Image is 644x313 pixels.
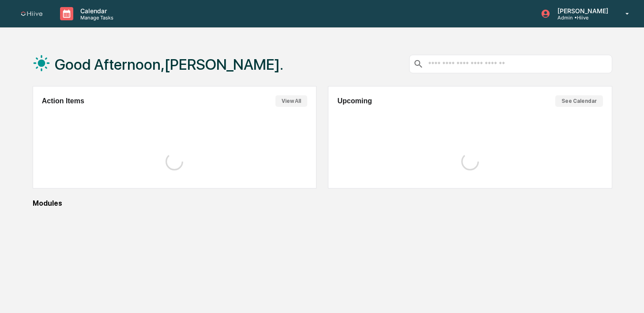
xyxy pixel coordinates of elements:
[275,95,307,107] button: View All
[73,7,118,15] p: Calendar
[73,15,118,21] p: Manage Tasks
[555,95,603,107] button: See Calendar
[55,56,283,73] h1: Good Afternoon,[PERSON_NAME].
[337,97,372,105] h2: Upcoming
[550,15,613,21] p: Admin • Hiive
[21,11,42,16] img: logo
[33,199,612,207] div: Modules
[42,97,84,105] h2: Action Items
[550,7,613,15] p: [PERSON_NAME]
